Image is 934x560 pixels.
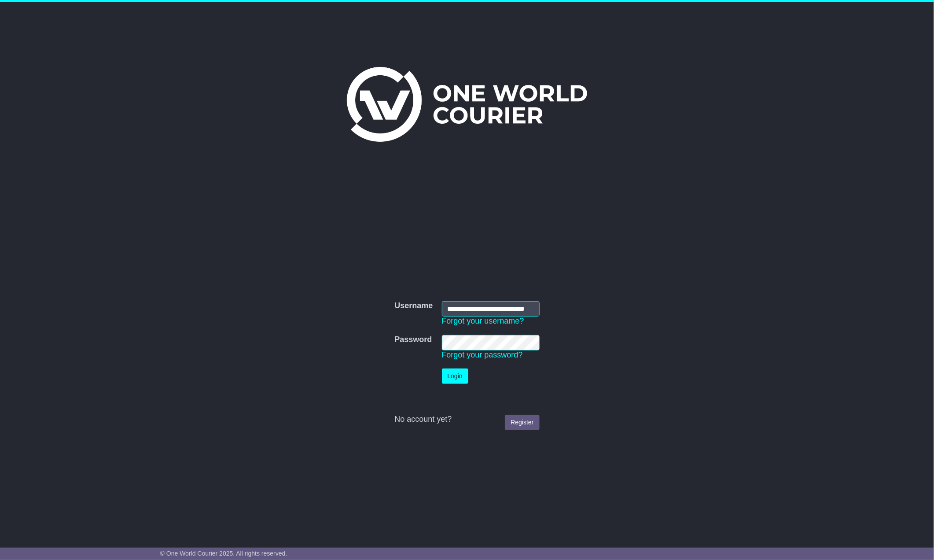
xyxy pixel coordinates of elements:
[442,350,523,359] a: Forgot your password?
[505,415,539,430] a: Register
[442,317,524,325] a: Forgot your username?
[394,301,433,311] label: Username
[160,550,287,557] span: © One World Courier 2025. All rights reserved.
[394,415,539,424] div: No account yet?
[394,335,432,345] label: Password
[347,67,587,142] img: One World
[442,368,468,384] button: Login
